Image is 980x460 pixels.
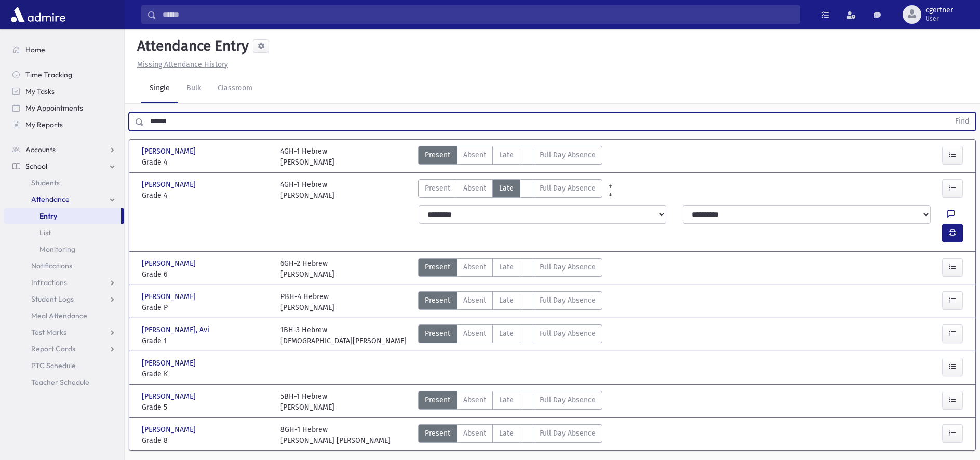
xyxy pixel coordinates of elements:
[142,324,211,335] span: [PERSON_NAME], Avi
[463,328,486,339] span: Absent
[418,324,602,346] div: AttTypes
[540,183,596,194] span: Full Day Absence
[463,295,486,306] span: Absent
[31,261,72,270] span: Notifications
[499,295,514,306] span: Late
[4,66,124,83] a: Time Tracking
[418,258,602,280] div: AttTypes
[142,258,198,269] span: [PERSON_NAME]
[4,141,124,158] a: Accounts
[499,183,514,194] span: Late
[178,74,209,103] a: Bulk
[4,174,124,191] a: Students
[280,324,407,346] div: 1BH-3 Hebrew [DEMOGRAPHIC_DATA][PERSON_NAME]
[142,391,198,402] span: [PERSON_NAME]
[142,335,270,346] span: Grade 1
[25,145,56,154] span: Accounts
[8,4,68,25] img: AdmirePro
[4,341,124,357] a: Report Cards
[4,224,124,241] a: List
[31,344,75,354] span: Report Cards
[4,116,124,133] a: My Reports
[4,83,124,100] a: My Tasks
[418,146,602,168] div: AttTypes
[463,262,486,273] span: Absent
[31,311,87,320] span: Meal Attendance
[156,5,800,24] input: Search
[31,278,67,287] span: Infractions
[142,302,270,313] span: Grade P
[31,195,70,204] span: Attendance
[142,190,270,201] span: Grade 4
[418,179,602,201] div: AttTypes
[280,179,334,201] div: 4GH-1 Hebrew [PERSON_NAME]
[280,424,391,446] div: 8GH-1 Hebrew [PERSON_NAME] [PERSON_NAME]
[31,178,60,187] span: Students
[463,428,486,439] span: Absent
[209,74,261,103] a: Classroom
[463,395,486,405] span: Absent
[4,191,124,208] a: Attendance
[280,146,334,168] div: 4GH-1 Hebrew [PERSON_NAME]
[540,262,596,273] span: Full Day Absence
[280,291,334,313] div: PBH-4 Hebrew [PERSON_NAME]
[425,395,450,405] span: Present
[925,15,953,23] span: User
[499,395,514,405] span: Late
[142,269,270,280] span: Grade 6
[142,157,270,168] span: Grade 4
[4,374,124,390] a: Teacher Schedule
[540,428,596,439] span: Full Day Absence
[142,402,270,413] span: Grade 5
[540,395,596,405] span: Full Day Absence
[142,291,198,302] span: [PERSON_NAME]
[499,150,514,160] span: Late
[142,146,198,157] span: [PERSON_NAME]
[463,183,486,194] span: Absent
[425,262,450,273] span: Present
[425,428,450,439] span: Present
[39,245,75,254] span: Monitoring
[142,358,198,369] span: [PERSON_NAME]
[141,74,178,103] a: Single
[425,150,450,160] span: Present
[463,150,486,160] span: Absent
[31,294,74,304] span: Student Logs
[133,60,228,69] a: Missing Attendance History
[540,295,596,306] span: Full Day Absence
[418,391,602,413] div: AttTypes
[25,45,45,55] span: Home
[4,258,124,274] a: Notifications
[4,324,124,341] a: Test Marks
[39,228,51,237] span: List
[133,37,249,55] h5: Attendance Entry
[25,70,72,79] span: Time Tracking
[4,291,124,307] a: Student Logs
[142,424,198,435] span: [PERSON_NAME]
[142,179,198,190] span: [PERSON_NAME]
[425,328,450,339] span: Present
[4,42,124,58] a: Home
[540,328,596,339] span: Full Day Absence
[39,211,57,221] span: Entry
[31,361,76,370] span: PTC Schedule
[4,158,124,174] a: School
[25,103,83,113] span: My Appointments
[4,208,121,224] a: Entry
[25,161,47,171] span: School
[142,435,270,446] span: Grade 8
[4,357,124,374] a: PTC Schedule
[31,328,66,337] span: Test Marks
[499,328,514,339] span: Late
[137,60,228,69] u: Missing Attendance History
[425,295,450,306] span: Present
[4,307,124,324] a: Meal Attendance
[25,120,63,129] span: My Reports
[540,150,596,160] span: Full Day Absence
[499,262,514,273] span: Late
[425,183,450,194] span: Present
[25,87,55,96] span: My Tasks
[949,113,975,130] button: Find
[142,369,270,380] span: Grade K
[925,6,953,15] span: cgertner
